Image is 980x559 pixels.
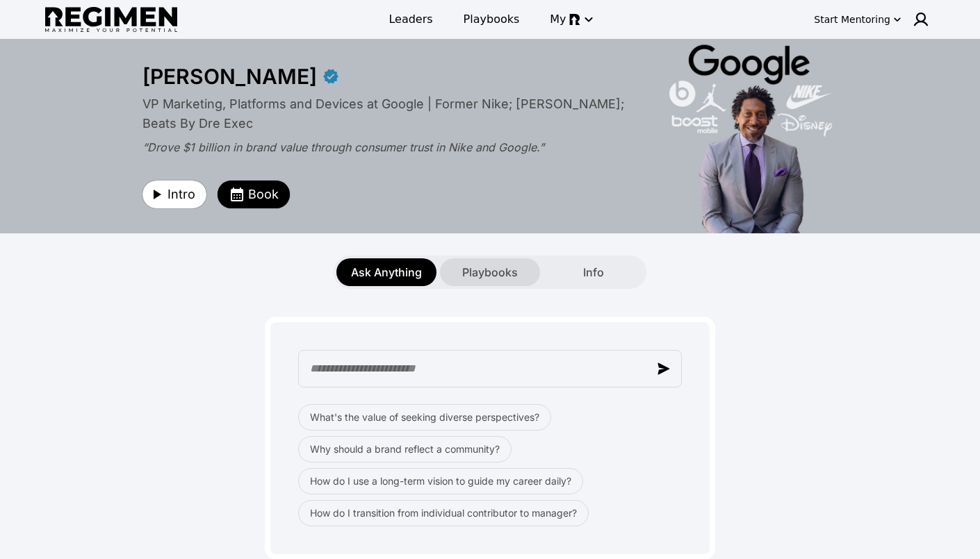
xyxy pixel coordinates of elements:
button: Playbooks [440,258,540,286]
button: Start Mentoring [811,8,904,31]
a: Leaders [380,7,441,32]
button: How do I transition from individual contributor to manager? [298,500,589,526]
span: Ask Anything [351,264,422,281]
button: Book [218,181,290,208]
span: Playbooks [462,264,518,281]
div: [PERSON_NAME] [142,64,317,89]
img: send message [658,362,670,375]
img: Regimen logo [45,7,177,33]
a: Playbooks [455,7,528,32]
span: Book [248,185,279,204]
button: Ask Anything [336,258,436,286]
button: How do I use a long-term vision to guide my career daily? [298,468,583,494]
span: My [550,11,566,28]
button: What's the value of seeking diverse perspectives? [298,404,551,431]
span: Playbooks [464,11,520,28]
button: My [541,7,599,32]
div: VP Marketing, Platforms and Devices at Google | Former Nike; [PERSON_NAME]; Beats By Dre Exec [142,94,636,133]
span: Intro [168,185,195,204]
button: Why should a brand reflect a community? [298,436,512,462]
div: Start Mentoring [814,12,890,26]
img: user icon [913,11,929,28]
button: Intro [142,181,206,208]
span: Leaders [389,11,432,28]
button: Info [544,258,644,286]
div: Verified partner - Daryl Butler [322,68,339,85]
span: Info [583,264,604,281]
div: “Drove $1 billion in brand value through consumer trust in Nike and Google.” [142,139,636,156]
